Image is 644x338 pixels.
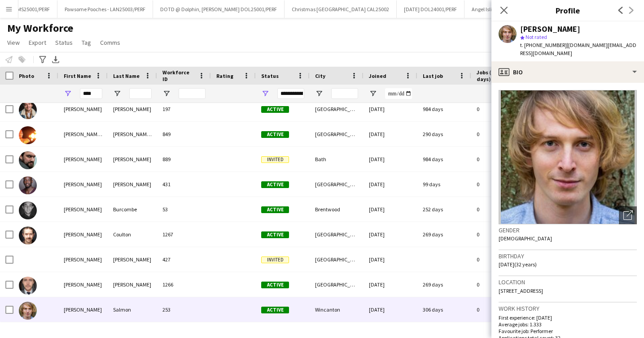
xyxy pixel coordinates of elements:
[417,197,471,222] div: 252 days
[385,88,412,99] input: Joined Filter Input
[499,261,537,268] span: [DATE] (32 years)
[364,97,417,121] div: [DATE]
[619,206,637,224] div: Open photos pop-in
[261,257,289,263] span: Invited
[153,0,285,18] button: DOTD @ Dolphin, [PERSON_NAME] DOL25001/PERF
[364,147,417,171] div: [DATE]
[417,147,471,171] div: 984 days
[417,122,471,146] div: 290 days
[216,73,233,79] span: Rating
[129,88,152,99] input: Last Name Filter Input
[417,272,471,297] div: 269 days
[58,247,108,272] div: [PERSON_NAME]
[7,39,20,47] span: View
[423,73,443,79] span: Last job
[310,247,364,272] div: [GEOGRAPHIC_DATA]
[108,122,157,146] div: [PERSON_NAME] (Actor) - [PERSON_NAME] (Agent)
[520,42,636,56] span: | [DOMAIN_NAME][EMAIL_ADDRESS][DOMAIN_NAME]
[520,42,567,48] span: t. [PHONE_NUMBER]
[471,197,530,222] div: 0
[285,0,397,18] button: Christmas [GEOGRAPHIC_DATA] CAL25002
[179,88,206,99] input: Workforce ID Filter Input
[50,54,61,65] app-action-btn: Export XLSX
[80,88,102,99] input: First Name Filter Input
[58,97,108,121] div: [PERSON_NAME]
[310,297,364,322] div: Wincanton
[315,90,323,98] button: Open Filter Menu
[162,90,171,98] button: Open Filter Menu
[29,39,46,47] span: Export
[261,156,289,163] span: Invited
[19,73,34,79] span: Photo
[157,272,211,297] div: 1266
[157,222,211,247] div: 1267
[417,297,471,322] div: 306 days
[364,297,417,322] div: [DATE]
[108,172,157,197] div: [PERSON_NAME]
[19,227,37,244] img: Matthew Coulton
[310,272,364,297] div: [GEOGRAPHIC_DATA]
[19,151,37,169] img: Matthew Alford
[364,172,417,197] div: [DATE]
[4,37,23,48] a: View
[157,297,211,322] div: 253
[364,122,417,146] div: [DATE]
[261,106,289,113] span: Active
[157,247,211,272] div: 427
[364,247,417,272] div: [DATE]
[471,97,530,121] div: 0
[397,0,464,18] button: [DATE] DOL24001/PERF
[499,314,637,321] p: First experience: [DATE]
[58,172,108,197] div: [PERSON_NAME]
[25,37,50,48] a: Export
[57,0,153,18] button: Pawsome Pooches - LAN25003/PERF
[157,122,211,146] div: 849
[261,307,289,313] span: Active
[7,21,73,35] span: My Workforce
[310,97,364,121] div: [GEOGRAPHIC_DATA]
[261,131,289,138] span: Active
[19,101,37,119] img: Matt Parker
[261,90,269,98] button: Open Filter Menu
[19,201,37,219] img: Matthew Burcombe
[58,222,108,247] div: [PERSON_NAME]
[52,37,76,48] a: Status
[261,282,289,288] span: Active
[331,88,358,99] input: City Filter Input
[520,25,580,33] div: [PERSON_NAME]
[499,226,637,234] h3: Gender
[261,206,289,213] span: Active
[471,247,530,272] div: 0
[499,235,552,242] span: [DEMOGRAPHIC_DATA]
[261,73,279,79] span: Status
[471,222,530,247] div: 0
[471,172,530,197] div: 0
[96,37,124,48] a: Comms
[499,252,637,260] h3: Birthday
[64,73,91,79] span: First Name
[157,147,211,171] div: 889
[499,278,637,286] h3: Location
[499,90,637,224] img: Crew avatar or photo
[499,328,637,334] p: Favourite job: Performer
[19,176,37,194] img: Matthew Benjamin
[471,297,530,322] div: 0
[491,4,644,16] h3: Profile
[499,304,637,312] h3: Work history
[310,172,364,197] div: [GEOGRAPHIC_DATA]
[310,147,364,171] div: Bath
[19,302,37,320] img: Matthew Salmon
[369,73,386,79] span: Joined
[100,39,120,47] span: Comms
[499,321,637,328] p: Average jobs: 1.333
[157,197,211,222] div: 53
[477,69,513,82] span: Jobs (last 90 days)
[471,147,530,171] div: 0
[108,147,157,171] div: [PERSON_NAME]
[113,73,140,79] span: Last Name
[417,172,471,197] div: 99 days
[526,34,547,40] span: Not rated
[417,97,471,121] div: 984 days
[55,39,73,47] span: Status
[491,61,644,83] div: Bio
